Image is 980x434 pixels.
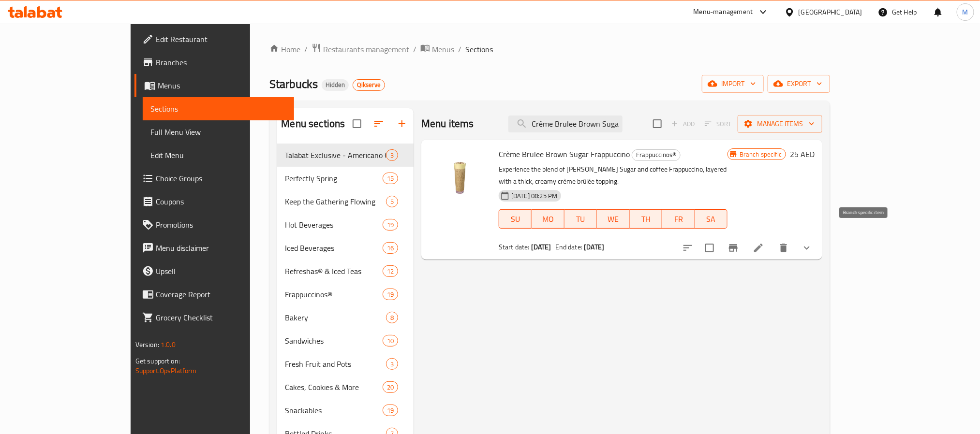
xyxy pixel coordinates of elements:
div: Menu-management [694,6,753,18]
button: sort-choices [676,236,699,260]
button: SA [695,209,728,229]
span: 12 [383,267,398,276]
button: delete [772,236,795,260]
div: Iced Beverages16 [277,236,414,260]
b: [DATE] [531,241,551,253]
span: 5 [386,197,398,206]
span: Edit Restaurant [156,33,286,45]
span: Refreshas® & Iced Teas [285,265,382,277]
span: Select section first [698,116,738,131]
a: Restaurants management [312,43,409,56]
span: 19 [383,220,398,230]
h6: 25 AED [790,147,815,161]
a: Upsell [134,260,294,283]
a: Edit menu item [753,242,764,254]
a: Edit Restaurant [134,28,294,51]
button: export [768,75,830,93]
span: 16 [383,244,398,253]
input: search [508,116,623,132]
span: FR [666,212,691,226]
span: Start date: [499,241,530,253]
span: Iced Beverages [285,242,382,254]
span: 3 [386,151,398,160]
div: items [383,173,398,184]
span: SA [699,212,724,226]
span: Crème Brulee Brown Sugar Frappuccino [499,147,630,161]
span: Add item [668,116,698,131]
span: 15 [383,174,398,183]
span: Sections [150,103,286,115]
h2: Menu sections [281,116,345,131]
div: Hot Beverages19 [277,213,414,236]
span: 10 [383,336,398,346]
a: Full Menu View [143,120,294,144]
div: items [386,149,398,161]
span: Bakery [285,312,386,323]
a: Grocery Checklist [134,306,294,329]
span: Menus [158,80,286,91]
button: TH [630,209,662,229]
span: Restaurants management [323,43,409,55]
span: Coverage Report [156,289,286,300]
span: Frappuccinos® [632,149,680,160]
span: Promotions [156,219,286,231]
span: Frappuccinos® [285,289,382,300]
span: Select to update [699,238,720,258]
span: Coupons [156,196,286,207]
div: Bakery8 [277,306,414,329]
div: items [383,335,398,347]
button: MO [532,209,564,229]
nav: breadcrumb [269,43,830,56]
a: Promotions [134,213,294,236]
span: [DATE] 08:25 PM [507,191,561,201]
div: items [386,358,398,370]
button: SU [499,209,532,229]
span: Menus [432,43,454,55]
span: End date: [555,241,582,253]
a: Branches [134,51,294,74]
button: show more [795,236,818,260]
div: Keep the Gathering Flowing5 [277,190,414,213]
div: Sandwiches10 [277,329,414,352]
span: Snackables [285,405,382,416]
span: Fresh Fruit and Pots [285,358,386,370]
li: / [458,43,461,55]
span: 1.0.0 [161,338,176,351]
span: Keep the Gathering Flowing [285,196,386,207]
div: Perfectly Spring15 [277,167,414,190]
span: SU [503,212,528,226]
div: items [383,265,398,277]
span: Select all sections [347,114,367,134]
button: TU [564,209,597,229]
span: Menu disclaimer [156,242,286,254]
span: import [710,78,756,90]
span: Choice Groups [156,173,286,184]
a: Menus [134,74,294,97]
a: Sections [143,97,294,120]
a: Coupons [134,190,294,213]
img: Crème Brulee Brown Sugar Frappuccino [429,147,491,209]
div: items [383,242,398,254]
div: Cakes, Cookies & More20 [277,376,414,399]
span: Branches [156,57,286,68]
span: Manage items [745,118,815,130]
span: Grocery Checklist [156,312,286,323]
button: FR [662,209,695,229]
span: Full Menu View [150,126,286,138]
span: WE [601,212,625,226]
a: Coverage Report [134,283,294,306]
div: Snackables19 [277,399,414,422]
span: 20 [383,383,398,392]
svg: Show Choices [801,242,813,254]
p: Experience the blend of [PERSON_NAME] Sugar and coffee Frappuccino, layered with a thick, creamy ... [499,163,728,188]
span: MO [535,212,560,226]
span: Cakes, Cookies & More [285,381,382,393]
div: items [383,219,398,231]
h2: Menu items [421,116,474,131]
span: Version: [135,338,159,351]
